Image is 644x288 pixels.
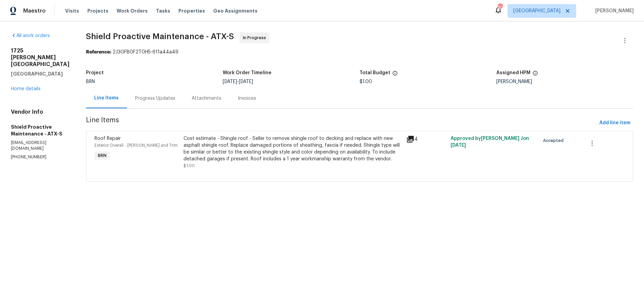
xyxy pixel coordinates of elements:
span: In Progress [243,34,269,41]
span: [DATE] [451,143,466,148]
div: Attachments [192,95,221,102]
span: Accepted [543,137,566,144]
a: Home details [11,86,41,91]
span: Tasks [156,9,170,13]
span: Work Orders [117,7,148,14]
span: Exterior Overall - [PERSON_NAME] and Trim [94,143,178,147]
button: Add line item [597,117,633,129]
div: Line Items [94,95,119,101]
span: The hpm assigned to this work order. [532,70,538,79]
span: [GEOGRAPHIC_DATA] [513,7,560,14]
div: Invoices [238,95,256,102]
span: $1.00 [360,79,372,84]
span: Roof Repair [94,136,121,141]
div: [PERSON_NAME] [496,79,633,84]
span: $1.00 [184,164,195,168]
p: [PHONE_NUMBER] [11,154,70,160]
span: Approved by [PERSON_NAME] J on [451,136,529,148]
span: Line Items [86,117,597,129]
h2: 1725 [PERSON_NAME][GEOGRAPHIC_DATA] [11,47,70,68]
span: - [223,79,253,84]
span: BRN [95,152,109,159]
span: Properties [178,7,205,14]
span: Add line item [599,119,630,127]
div: Cost estimate - Shingle roof - Seller to remove shingle roof to decking and replace with new asph... [184,135,402,162]
div: Progress Updates [135,95,175,102]
span: Visits [65,7,79,14]
span: [PERSON_NAME] [592,7,634,14]
a: All work orders [11,33,50,38]
h4: Vendor Info [11,109,70,115]
div: 4 [406,135,447,143]
span: Geo Assignments [213,7,258,14]
h5: Assigned HPM [496,70,530,75]
span: [DATE] [223,79,237,84]
h5: Shield Proactive Maintenance - ATX-S [11,124,70,137]
p: [EMAIL_ADDRESS][DOMAIN_NAME] [11,140,70,151]
span: BRN [86,79,95,84]
h5: Work Order Timeline [223,70,272,75]
span: Maestro [23,7,46,14]
div: 2J3GFB0F2T0H5-611a44a49 [86,49,633,55]
b: Reference: [86,50,111,54]
h5: [GEOGRAPHIC_DATA] [11,70,70,77]
span: Shield Proactive Maintenance - ATX-S [86,32,234,41]
div: 50 [498,4,502,11]
span: [DATE] [239,79,253,84]
span: The total cost of line items that have been proposed by Opendoor. This sum includes line items th... [392,70,398,79]
h5: Total Budget [360,70,390,75]
span: Projects [87,7,108,14]
h5: Project [86,70,104,75]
